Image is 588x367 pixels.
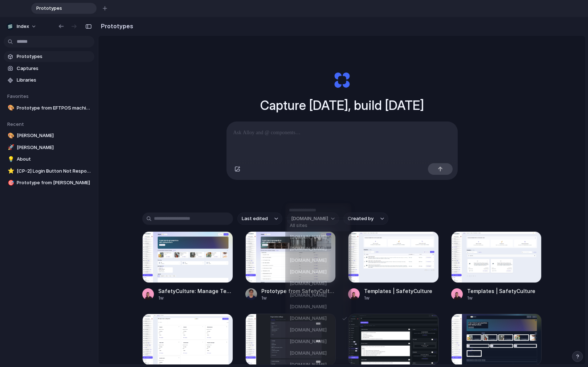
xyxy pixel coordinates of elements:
span: [DOMAIN_NAME] [290,234,327,241]
span: All sites [290,222,307,229]
span: [DOMAIN_NAME] [290,268,327,276]
span: [DOMAIN_NAME] [290,338,327,345]
span: [DOMAIN_NAME] [290,280,327,287]
span: [DOMAIN_NAME] [290,350,327,357]
span: [DOMAIN_NAME] [290,326,327,334]
span: [DOMAIN_NAME] [290,292,327,299]
span: [DOMAIN_NAME] [290,315,327,322]
span: [DOMAIN_NAME] [290,245,327,252]
span: [DOMAIN_NAME] [290,257,327,264]
span: [DOMAIN_NAME] [290,303,327,310]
